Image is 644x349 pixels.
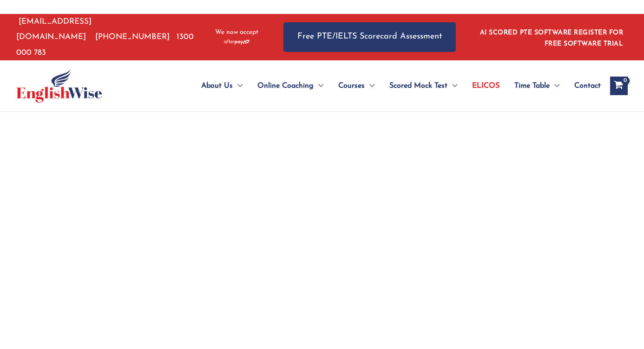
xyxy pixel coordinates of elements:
[474,22,628,52] aside: Header Widget 1
[514,70,550,102] span: Time Table
[507,70,567,102] a: Time TableMenu Toggle
[574,70,601,102] span: Contact
[610,77,628,95] a: View Shopping Cart, empty
[16,18,92,41] a: [EMAIL_ADDRESS][DOMAIN_NAME]
[480,29,624,47] a: AI SCORED PTE SOFTWARE REGISTER FOR FREE SOFTWARE TRIAL
[447,70,457,102] span: Menu Toggle
[194,70,250,102] a: About UsMenu Toggle
[16,69,102,103] img: cropped-ew-logo
[179,70,601,102] nav: Site Navigation: Main Menu
[16,33,194,56] a: 1300 000 783
[283,22,456,52] a: Free PTE/IELTS Scorecard Assessment
[250,70,331,102] a: Online CoachingMenu Toggle
[314,70,323,102] span: Menu Toggle
[331,70,382,102] a: CoursesMenu Toggle
[550,70,559,102] span: Menu Toggle
[382,70,465,102] a: Scored Mock TestMenu Toggle
[465,70,507,102] a: ELICOS
[389,70,447,102] span: Scored Mock Test
[257,70,314,102] span: Online Coaching
[567,70,601,102] a: Contact
[365,70,375,102] span: Menu Toggle
[233,70,243,102] span: Menu Toggle
[338,70,365,102] span: Courses
[224,39,250,45] img: Afterpay-Logo
[95,33,170,41] a: [PHONE_NUMBER]
[201,70,233,102] span: About Us
[215,28,258,37] span: We now accept
[472,70,499,102] span: ELICOS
